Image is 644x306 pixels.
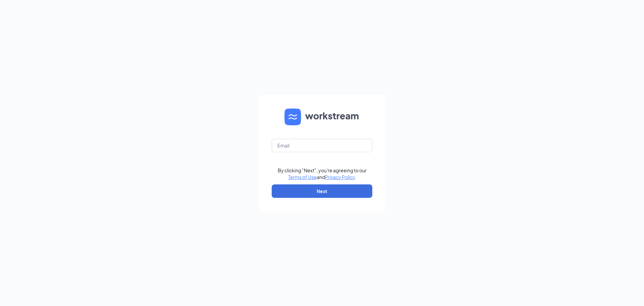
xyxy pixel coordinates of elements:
a: Privacy Policy [325,174,355,180]
button: Next [272,184,372,198]
div: By clicking "Next", you're agreeing to our and . [278,167,367,180]
img: WS logo and Workstream text [284,108,360,125]
input: Email [272,139,372,152]
a: Terms of Use [288,174,317,180]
